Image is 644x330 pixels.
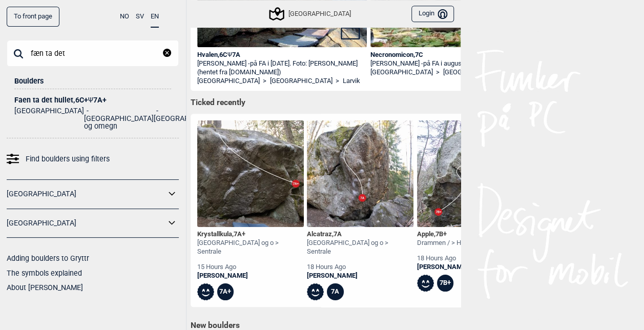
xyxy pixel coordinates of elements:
[120,7,129,27] button: NO
[270,77,333,86] a: [GEOGRAPHIC_DATA]
[417,239,476,247] div: Drammen / > Hurum
[417,263,476,272] a: [PERSON_NAME]
[334,230,342,238] span: 7A
[7,7,59,27] a: To front page
[197,239,304,256] div: [GEOGRAPHIC_DATA] og o > Sentrale
[217,283,234,300] div: 7A+
[417,230,476,239] div: Apple ,
[197,230,304,239] div: Krystallkula ,
[197,59,367,77] div: [PERSON_NAME] -
[327,283,344,300] div: 7A
[14,96,171,104] div: Faen ta det hullet , 6C+ 7A+
[423,59,483,67] span: på FA i augusti 2025.
[136,7,144,27] button: SV
[191,97,454,109] h1: Ticked recently
[435,230,447,238] span: 7B+
[234,230,245,238] span: 7A+
[307,239,413,256] div: [GEOGRAPHIC_DATA] og o > Sentrale
[307,120,413,227] img: Alcatraz
[84,107,154,130] li: [GEOGRAPHIC_DATA] og omegn
[343,77,360,86] a: Larvik
[7,187,165,201] a: [GEOGRAPHIC_DATA]
[370,59,541,68] div: [PERSON_NAME] -
[26,152,110,167] span: Find boulders using filters
[7,269,82,277] a: The symbols explained
[7,152,179,167] a: Find boulders using filters
[14,67,171,89] div: Boulders
[197,272,304,280] a: [PERSON_NAME]
[307,272,413,280] a: [PERSON_NAME]
[14,107,84,130] li: [GEOGRAPHIC_DATA]
[370,68,433,77] a: [GEOGRAPHIC_DATA]
[197,77,260,86] a: [GEOGRAPHIC_DATA]
[417,120,524,227] img: Apple 211121
[370,51,541,59] div: Necronomicon , 7C
[307,263,413,272] div: 18 hours ago
[7,40,179,67] input: Search boulder name, location or collection
[154,107,223,130] li: [GEOGRAPHIC_DATA]
[271,8,350,20] div: [GEOGRAPHIC_DATA]
[197,59,358,76] p: på FA i [DATE]. Foto: [PERSON_NAME] (hentet fra [DOMAIN_NAME])
[436,68,440,77] span: >
[197,51,367,59] div: Hvalen , 6C 7A
[197,120,304,227] img: Krystallkula 200509
[417,254,476,263] div: 18 hours ago
[7,254,89,262] a: Adding boulders to Gryttr
[443,68,506,77] a: [GEOGRAPHIC_DATA]
[336,77,339,86] span: >
[7,283,83,292] a: About [PERSON_NAME]
[263,77,266,86] span: >
[151,7,159,28] button: EN
[227,51,232,58] span: Ψ
[88,96,93,104] span: Ψ
[7,216,165,231] a: [GEOGRAPHIC_DATA]
[197,263,304,272] div: 15 hours ago
[411,6,453,23] button: Login
[307,230,413,239] div: Alcatraz ,
[437,275,454,292] div: 7B+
